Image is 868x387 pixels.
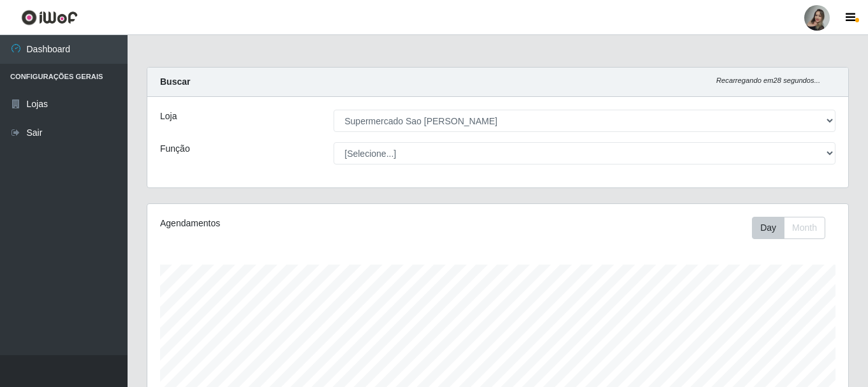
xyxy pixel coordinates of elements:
div: First group [752,217,825,239]
img: CoreUI Logo [21,10,78,26]
button: Day [752,217,784,239]
strong: Buscar [160,77,190,87]
i: Recarregando em 28 segundos... [716,77,820,84]
div: Toolbar with button groups [752,217,835,239]
label: Função [160,142,190,156]
label: Loja [160,110,177,123]
div: Agendamentos [160,217,430,230]
button: Month [784,217,825,239]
